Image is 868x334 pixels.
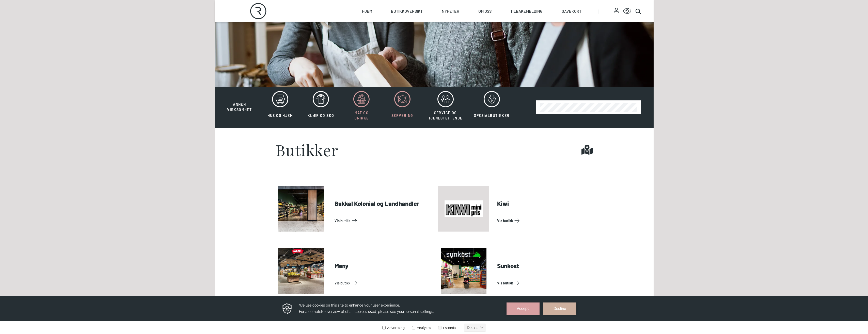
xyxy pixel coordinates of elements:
button: Servering [383,91,422,124]
a: Vis Butikk: Sunkost [497,279,591,287]
span: Mat og drikke [354,111,369,120]
button: Hus og hjem [260,91,300,124]
span: Spesialbutikker [474,113,509,118]
label: Advertising [382,30,405,34]
button: Spesialbutikker [469,91,515,124]
label: Analytics [411,30,431,34]
span: Service og tjenesteytende [429,111,463,120]
span: personal settings. [404,14,434,18]
label: Essential [437,30,457,34]
button: Klær og sko [301,91,341,124]
button: Open Accessibility Menu [623,7,631,15]
span: Annen virksomhet [227,102,252,112]
button: Accept [507,7,540,19]
button: Details [464,28,486,36]
span: Hus og hjem [267,113,293,118]
h1: Butikker [276,142,339,157]
button: Annen virksomhet [220,91,259,113]
button: Service og tjenesteytende [423,91,468,124]
input: Essential [438,30,441,34]
input: Advertising [382,30,386,34]
a: Vis Butikk: Kiwi [497,217,591,225]
h3: We use cookies on this site to enhance your user experience. For a complete overview of of all co... [299,6,500,19]
img: Privacy reminder [282,7,293,19]
a: Vis Butikk: Bakkal Kolonial og Landhandler [335,217,428,225]
button: Mat og drikke [342,91,381,124]
button: Decline [543,7,576,19]
input: Analytics [412,30,415,34]
a: Vis Butikk: Meny [335,279,428,287]
span: Servering [391,113,413,118]
text: Details [467,30,478,34]
span: Klær og sko [308,113,334,118]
